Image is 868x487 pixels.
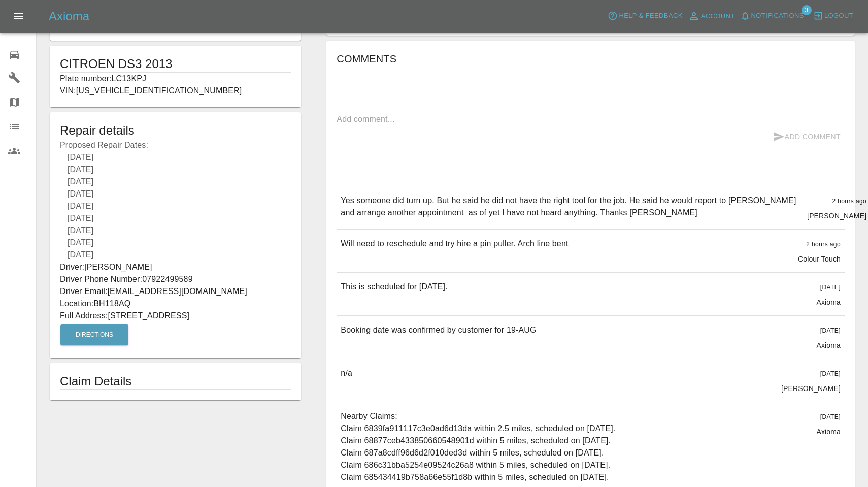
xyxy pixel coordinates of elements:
[60,176,291,188] div: [DATE]
[60,122,291,139] h5: Repair details
[341,367,352,379] p: n/a
[798,254,841,264] p: Colour Touch
[341,281,447,293] p: This is scheduled for [DATE].
[820,413,841,420] span: [DATE]
[341,324,536,336] p: Booking date was confirmed by customer for 19-AUG
[60,212,291,224] div: [DATE]
[685,8,738,24] a: Account
[781,383,841,394] p: [PERSON_NAME]
[738,8,807,24] button: Notifications
[60,249,291,261] div: [DATE]
[60,261,291,273] p: Driver: [PERSON_NAME]
[60,373,291,389] h1: Claim Details
[806,241,841,248] span: 2 hours ago
[60,310,291,322] p: Full Address: [STREET_ADDRESS]
[341,410,615,483] p: Nearby Claims: Claim 6839fa911117c3e0ad6d13da within 2.5 miles, scheduled on [DATE]. Claim 68877c...
[820,370,841,377] span: [DATE]
[811,8,856,24] button: Logout
[60,164,291,176] div: [DATE]
[60,85,291,97] p: VIN: [US_VEHICLE_IDENTIFICATION_NUMBER]
[6,4,30,28] button: Open drawer
[60,188,291,200] div: [DATE]
[824,10,853,22] span: Logout
[49,8,89,24] h5: Axioma
[60,200,291,212] div: [DATE]
[816,297,841,307] p: Axioma
[60,285,291,298] p: Driver Email: [EMAIL_ADDRESS][DOMAIN_NAME]
[701,11,735,22] span: Account
[820,284,841,291] span: [DATE]
[751,10,804,22] span: Notifications
[60,73,291,85] p: Plate number: LC13KPJ
[807,211,866,221] p: [PERSON_NAME]
[60,151,291,164] div: [DATE]
[60,224,291,237] div: [DATE]
[341,194,799,219] p: Yes someone did turn up. But he said he did not have the right tool for the job. He said he would...
[60,56,291,72] h1: CITROEN DS3 2013
[60,273,291,285] p: Driver Phone Number: 07922499589
[816,427,841,437] p: Axioma
[820,327,841,334] span: [DATE]
[60,298,291,310] p: Location: BH118AQ
[605,8,685,24] button: Help & Feedback
[802,5,812,15] span: 3
[60,139,291,261] p: Proposed Repair Dates:
[619,10,682,22] span: Help & Feedback
[60,237,291,249] div: [DATE]
[60,324,128,345] button: Directions
[816,340,841,350] p: Axioma
[832,198,866,205] span: 2 hours ago
[341,238,568,250] p: Will need to reschedule and try hire a pin puller. Arch line bent
[337,51,845,67] h6: Comments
